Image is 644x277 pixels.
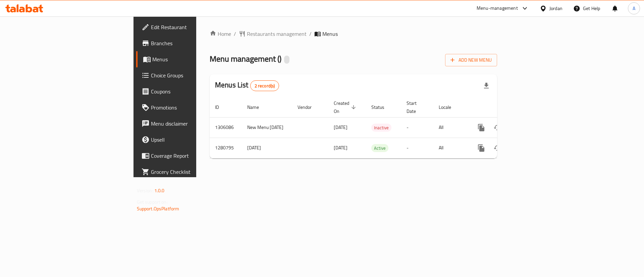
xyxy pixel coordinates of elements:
[151,39,236,47] span: Branches
[371,144,388,152] span: Active
[478,78,494,94] div: Export file
[445,54,497,66] button: Add New Menu
[334,143,347,152] span: [DATE]
[210,51,281,66] span: Menu management ( )
[215,103,228,111] span: ID
[473,140,489,156] button: more
[322,30,338,38] span: Menus
[136,83,241,99] a: Coupons
[215,80,279,91] h2: Menus List
[473,120,489,136] button: more
[489,120,505,136] button: Change Status
[309,30,312,38] li: /
[136,164,241,180] a: Grocery Checklist
[137,204,179,213] a: Support.OpsPlatform
[151,136,236,144] span: Upsell
[242,117,292,138] td: New Menu [DATE]
[136,116,241,132] a: Menu disclaimer
[371,103,393,111] span: Status
[247,103,268,111] span: Name
[136,99,241,116] a: Promotions
[239,30,307,38] a: Restaurants management
[334,123,347,132] span: [DATE]
[151,71,236,79] span: Choice Groups
[247,30,307,38] span: Restaurants management
[242,138,292,158] td: [DATE]
[371,124,391,132] span: Inactive
[136,67,241,83] a: Choice Groups
[371,124,391,132] div: Inactive
[439,103,460,111] span: Locale
[477,4,518,12] div: Menu-management
[210,30,497,38] nav: breadcrumb
[633,5,635,12] span: A
[151,120,236,128] span: Menu disclaimer
[151,23,236,31] span: Edit Restaurant
[407,99,425,115] span: Start Date
[151,168,236,176] span: Grocery Checklist
[251,83,279,89] span: 2 record(s)
[136,35,241,51] a: Branches
[151,103,236,112] span: Promotions
[468,97,543,118] th: Actions
[433,117,468,138] td: All
[136,148,241,164] a: Coverage Report
[549,5,562,12] div: Jordan
[136,132,241,148] a: Upsell
[151,152,236,160] span: Coverage Report
[433,138,468,158] td: All
[334,99,358,115] span: Created On
[401,138,433,158] td: -
[401,117,433,138] td: -
[210,97,543,158] table: enhanced table
[450,56,492,64] span: Add New Menu
[298,103,320,111] span: Vendor
[250,80,279,91] div: Total records count
[489,140,505,156] button: Change Status
[136,19,241,35] a: Edit Restaurant
[152,55,236,63] span: Menus
[137,186,153,195] span: Version:
[136,51,241,67] a: Menus
[137,198,168,206] span: Get support on:
[154,186,165,195] span: 1.0.0
[151,87,236,95] span: Coupons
